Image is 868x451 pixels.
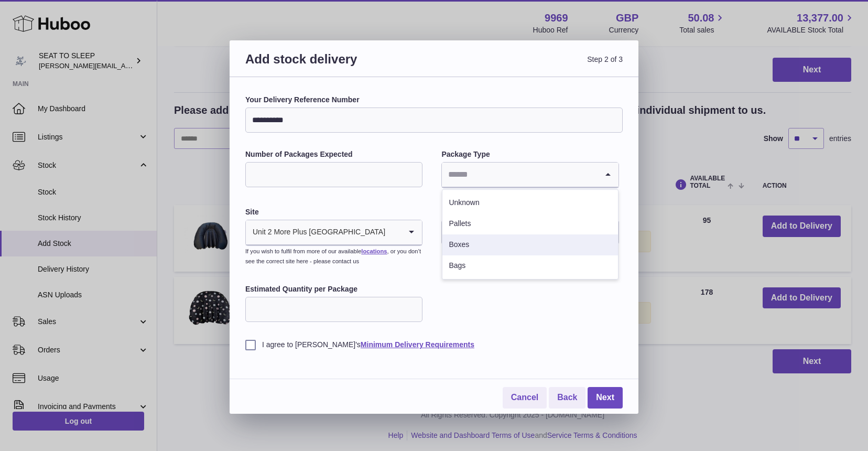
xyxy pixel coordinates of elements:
[361,248,387,254] a: locations
[588,387,623,409] a: Next
[441,149,619,159] label: Package Type
[245,51,434,80] h3: Add stock delivery
[441,207,619,217] label: Expected Delivery Date
[246,220,422,245] div: Search for option
[245,248,421,264] small: If you wish to fulfil from more of our available , or you don’t see the correct site here - pleas...
[549,387,585,409] a: Back
[245,207,422,217] label: Site
[245,95,623,105] label: Your Delivery Reference Number
[442,255,617,276] li: Bags
[245,340,623,350] label: I agree to [PERSON_NAME]'s
[442,213,617,234] li: Pallets
[245,284,422,294] label: Estimated Quantity per Package
[245,149,422,159] label: Number of Packages Expected
[503,387,547,409] a: Cancel
[434,51,623,80] span: Step 2 of 3
[442,163,597,187] input: Search for option
[442,163,618,188] div: Search for option
[442,234,617,255] li: Boxes
[361,340,474,349] a: Minimum Delivery Requirements
[386,220,401,244] input: Search for option
[442,192,617,213] li: Unknown
[246,220,386,244] span: Unit 2 More Plus [GEOGRAPHIC_DATA]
